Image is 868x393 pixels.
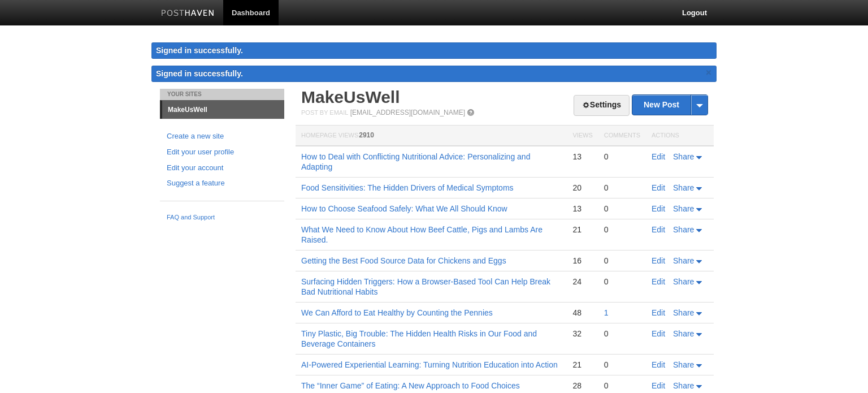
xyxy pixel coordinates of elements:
a: Edit [652,381,665,390]
a: Edit [652,204,665,213]
a: 1 [604,308,609,317]
div: 24 [572,277,592,287]
a: Edit [652,308,665,317]
div: 32 [572,329,592,339]
a: We Can Afford to Eat Healthy by Counting the Pennies [301,308,493,317]
span: Share [673,277,694,286]
div: 48 [572,308,592,318]
a: Edit your account [167,162,277,174]
div: 0 [604,152,640,162]
div: 16 [572,256,592,266]
div: 0 [604,360,640,370]
th: Comments [598,126,646,146]
span: Share [673,329,694,338]
div: 0 [604,204,640,214]
a: The “Inner Game” of Eating: A New Approach to Food Choices [301,381,520,390]
a: What We Need to Know About How Beef Cattle, Pigs and Lambs Are Raised. [301,225,542,244]
th: Actions [646,126,714,146]
li: Your Sites [160,89,284,100]
a: Edit [652,152,665,161]
div: 21 [572,224,592,235]
th: Homepage Views [296,126,567,146]
span: Share [673,152,694,161]
a: Edit [652,329,665,338]
div: 13 [572,204,592,214]
a: Tiny Plastic, Big Trouble: The Hidden Health Risks in Our Food and Beverage Containers [301,329,537,348]
div: 20 [572,183,592,193]
a: MakeUsWell [162,101,284,119]
span: Share [673,308,694,317]
span: Signed in successfully. [156,69,243,78]
th: Views [567,126,598,146]
a: Edit [652,183,665,192]
a: Suggest a feature [167,178,277,189]
span: Share [673,256,694,265]
img: Posthaven-bar [161,10,215,18]
a: AI-Powered Experiential Learning: Turning Nutrition Education into Action [301,360,558,369]
div: 28 [572,381,592,391]
span: Share [673,360,694,369]
a: FAQ and Support [167,213,277,223]
span: Share [673,225,694,234]
a: Surfacing Hidden Triggers: How a Browser-Based Tool Can Help Break Bad Nutritional Habits [301,277,550,296]
span: Share [673,204,694,213]
a: Edit [652,256,665,265]
a: Edit [652,225,665,234]
a: MakeUsWell [301,88,400,106]
a: Food Sensitivities: The Hidden Drivers of Medical Symptoms [301,183,514,192]
div: 0 [604,224,640,235]
div: 21 [572,360,592,370]
a: Create a new site [167,131,277,142]
div: 0 [604,329,640,339]
div: 13 [572,152,592,162]
span: 2910 [359,131,374,139]
a: Getting the Best Food Source Data for Chickens and Eggs [301,256,506,265]
a: New Post [632,95,708,115]
div: 0 [604,256,640,266]
a: How to Deal with Conflicting Nutritional Advice: Personalizing and Adapting [301,152,530,171]
a: × [704,66,714,80]
a: Settings [574,95,630,116]
a: How to Choose Seafood Safely: What We All Should Know [301,204,507,213]
div: Signed in successfully. [151,42,717,59]
a: Edit your user profile [167,146,277,158]
a: [EMAIL_ADDRESS][DOMAIN_NAME] [350,109,465,116]
a: Edit [652,360,665,369]
a: Edit [652,277,665,286]
span: Share [673,183,694,192]
div: 0 [604,381,640,391]
div: 0 [604,277,640,287]
span: Post by Email [301,109,348,116]
span: Share [673,381,694,390]
div: 0 [604,183,640,193]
